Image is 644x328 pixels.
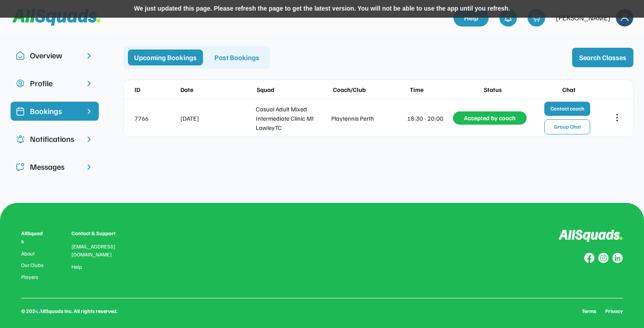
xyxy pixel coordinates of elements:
[85,51,94,60] img: chevron-right.svg
[544,102,590,116] button: Contact coach
[572,48,633,67] button: Search Classes
[30,77,79,89] div: Profile
[16,163,25,172] img: Icon%20copy%205.svg
[504,13,513,22] img: bell-03%20%281%29.svg
[16,107,25,116] img: Icon%20%2819%29.svg
[333,85,408,94] div: Coach/Club
[544,119,590,134] button: Group Chat
[208,50,266,65] div: Past Bookings
[456,85,530,94] div: Status
[135,114,179,123] div: 7766
[30,105,79,117] div: Bookings
[85,163,94,172] img: chevron-right.svg
[331,114,405,123] div: Playtennis Perth
[558,229,623,242] img: Logo%20inverted.svg
[16,51,25,60] img: Icon%20copy%2010.svg
[584,253,595,263] img: Group%20copy%208.svg
[16,135,25,144] img: Icon%20copy%204.svg
[21,307,118,315] div: © 2024 AllSquads Inc. All rights reserved.
[582,307,596,315] a: Terms
[16,79,25,88] img: user-circle.svg
[135,85,179,94] div: ID
[532,13,541,22] img: shopping-cart-01%20%281%29.svg
[453,9,489,27] a: Help
[532,85,607,94] div: Chat
[85,135,94,144] img: chevron-right.svg
[21,274,45,280] a: Players
[257,85,331,94] div: Squad
[71,243,126,259] div: [EMAIL_ADDRESS][DOMAIN_NAME]
[71,264,82,270] a: Help
[85,107,94,116] img: chevron-right%20copy%203.svg
[256,104,329,132] div: Casual Adult Mixed Intermediate Clinic Mt LawleyTC
[180,114,254,123] div: [DATE]
[180,85,255,94] div: Date
[71,229,126,237] div: Contact & Support
[556,12,610,23] div: [PERSON_NAME]
[21,229,45,245] div: AllSquads
[407,114,451,123] div: 18:30 - 20:00
[612,253,623,263] img: Group%20copy%206.svg
[605,307,623,315] a: Privacy
[30,50,79,61] div: Overview
[85,79,94,88] img: chevron-right.svg
[128,50,203,65] div: Upcoming Bookings
[30,133,79,145] div: Notifications
[616,9,633,27] img: Frame%2018.svg
[21,262,45,268] a: Our Clubs
[453,111,527,125] div: Accepted by coach
[598,253,609,263] img: Group%20copy%207.svg
[21,251,45,257] a: About
[410,85,454,94] div: Time
[30,161,79,173] div: Messages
